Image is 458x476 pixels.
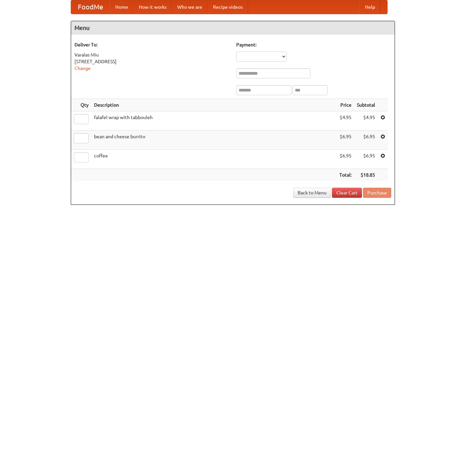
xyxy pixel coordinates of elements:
td: $6.95 [354,150,378,169]
a: Home [110,0,133,14]
a: Change [74,66,91,71]
h4: Menu [71,21,395,35]
td: coffee [91,150,337,169]
th: Price [337,99,354,111]
a: How it works [133,0,172,14]
a: Recipe videos [208,0,248,14]
button: Purchase [363,188,391,198]
a: Clear Cart [332,188,362,198]
div: [STREET_ADDRESS] [74,58,230,65]
td: $4.95 [337,111,354,131]
td: $6.95 [337,131,354,150]
a: FoodMe [71,0,110,14]
th: Qty [71,99,91,111]
td: $6.95 [337,150,354,169]
a: Back to Menu [293,188,331,198]
h5: Deliver To: [74,41,230,48]
th: $18.85 [354,169,378,181]
td: $6.95 [354,131,378,150]
a: Who we are [172,0,208,14]
a: Help [360,0,380,14]
th: Total: [337,169,354,181]
td: bean and cheese burrito [91,131,337,150]
h5: Payment: [236,41,391,48]
td: falafel wrap with tabbouleh [91,111,337,131]
th: Description [91,99,337,111]
div: Varalas Miu [74,51,230,58]
th: Subtotal [354,99,378,111]
td: $4.95 [354,111,378,131]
